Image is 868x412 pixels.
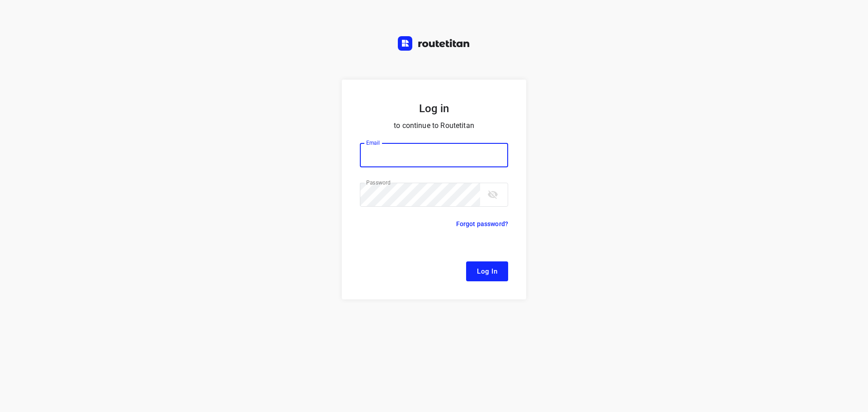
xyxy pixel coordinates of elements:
p: Forgot password? [456,218,508,229]
button: Log In [466,261,508,281]
span: Log In [477,265,497,277]
img: Routetitan [398,36,470,51]
h5: Log in [360,101,508,116]
p: to continue to Routetitan [360,119,508,132]
button: toggle password visibility [484,185,502,204]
